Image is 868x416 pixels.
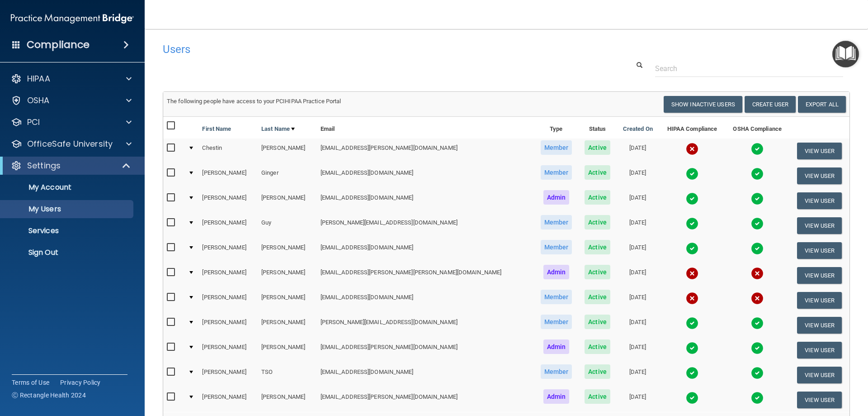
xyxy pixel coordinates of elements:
h4: Compliance [27,38,90,51]
td: [DATE] [616,213,659,238]
td: [EMAIL_ADDRESS][DOMAIN_NAME] [317,238,534,263]
td: [PERSON_NAME] [258,139,317,163]
button: View User [797,317,842,334]
td: [DATE] [616,188,659,213]
p: HIPAA [27,73,50,84]
span: Active [585,215,610,230]
p: My Account [6,183,129,192]
img: cross.ca9f0e7f.svg [686,143,698,155]
button: View User [797,242,842,259]
td: [PERSON_NAME] [198,338,258,363]
td: [PERSON_NAME] [258,238,317,263]
th: HIPAA Compliance [659,117,725,139]
td: [PERSON_NAME] [198,213,258,238]
button: View User [797,167,842,184]
td: [PERSON_NAME] [258,313,317,338]
p: PCI [27,117,40,128]
a: Export All [798,96,846,113]
img: tick.e7d51cea.svg [686,342,698,354]
img: tick.e7d51cea.svg [686,167,698,180]
td: [PERSON_NAME][EMAIL_ADDRESS][DOMAIN_NAME] [317,213,534,238]
span: Active [585,240,610,254]
td: [PERSON_NAME] [258,263,317,288]
span: Active [585,140,610,155]
td: [PERSON_NAME] [198,387,258,412]
img: tick.e7d51cea.svg [751,143,764,155]
td: [PERSON_NAME] [198,238,258,263]
span: Active [585,364,610,379]
td: [DATE] [616,338,659,363]
img: tick.e7d51cea.svg [686,392,698,404]
th: Email [317,117,534,139]
th: OSHA Compliance [725,117,789,139]
td: [EMAIL_ADDRESS][PERSON_NAME][DOMAIN_NAME] [317,338,534,363]
td: [DATE] [616,313,659,338]
button: View User [797,392,842,408]
td: [DATE] [616,263,659,288]
img: tick.e7d51cea.svg [686,367,698,379]
td: [EMAIL_ADDRESS][PERSON_NAME][PERSON_NAME][DOMAIN_NAME] [317,263,534,288]
img: tick.e7d51cea.svg [751,167,764,180]
a: OSHA [11,95,132,106]
button: View User [797,292,842,309]
a: PCI [11,117,132,128]
td: [EMAIL_ADDRESS][PERSON_NAME][DOMAIN_NAME] [317,139,534,163]
td: [PERSON_NAME] [198,163,258,188]
td: [PERSON_NAME] [198,288,258,313]
span: Active [585,290,610,304]
img: tick.e7d51cea.svg [751,342,764,354]
td: [PERSON_NAME] [258,288,317,313]
p: Services [6,226,129,235]
a: HIPAA [11,73,132,84]
td: Ginger [258,163,317,188]
iframe: Drift Widget Chat Controller [712,352,857,388]
td: [EMAIL_ADDRESS][DOMAIN_NAME] [317,363,534,387]
img: PMB logo [11,10,134,28]
a: Privacy Policy [60,378,101,387]
button: View User [797,342,842,359]
td: [DATE] [616,163,659,188]
span: Member [541,290,572,304]
p: My Users [6,205,129,214]
button: View User [797,217,842,234]
img: cross.ca9f0e7f.svg [686,267,698,280]
span: The following people have access to your PCIHIPAA Practice Portal [167,98,341,105]
a: OfficeSafe University [11,139,132,149]
th: Status [579,117,617,139]
img: cross.ca9f0e7f.svg [751,292,764,305]
td: [EMAIL_ADDRESS][DOMAIN_NAME] [317,188,534,213]
td: [PERSON_NAME] [198,263,258,288]
span: Admin [543,389,570,404]
a: Created On [623,124,653,134]
span: Admin [543,339,570,354]
td: [PERSON_NAME] [258,338,317,363]
a: Settings [11,160,131,171]
span: Member [541,215,572,230]
button: View User [797,192,842,209]
input: Search [655,60,843,77]
button: View User [797,143,842,159]
td: [DATE] [616,387,659,412]
span: Admin [543,190,570,205]
td: [EMAIL_ADDRESS][DOMAIN_NAME] [317,163,534,188]
img: cross.ca9f0e7f.svg [686,292,698,305]
img: tick.e7d51cea.svg [686,217,698,230]
td: [EMAIL_ADDRESS][DOMAIN_NAME] [317,288,534,313]
td: [DATE] [616,238,659,263]
td: Guy [258,213,317,238]
button: Open Resource Center [832,41,859,67]
h4: Users [163,43,558,55]
p: Sign Out [6,248,129,257]
span: Member [541,140,572,155]
a: Last Name [261,124,295,134]
span: Member [541,315,572,329]
img: tick.e7d51cea.svg [751,317,764,330]
button: Show Inactive Users [664,96,742,113]
td: [EMAIL_ADDRESS][PERSON_NAME][DOMAIN_NAME] [317,387,534,412]
td: [DATE] [616,363,659,387]
span: Member [541,165,572,180]
img: cross.ca9f0e7f.svg [751,267,764,280]
span: Ⓒ Rectangle Health 2024 [12,391,86,400]
span: Active [585,265,610,279]
td: [PERSON_NAME] [258,387,317,412]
